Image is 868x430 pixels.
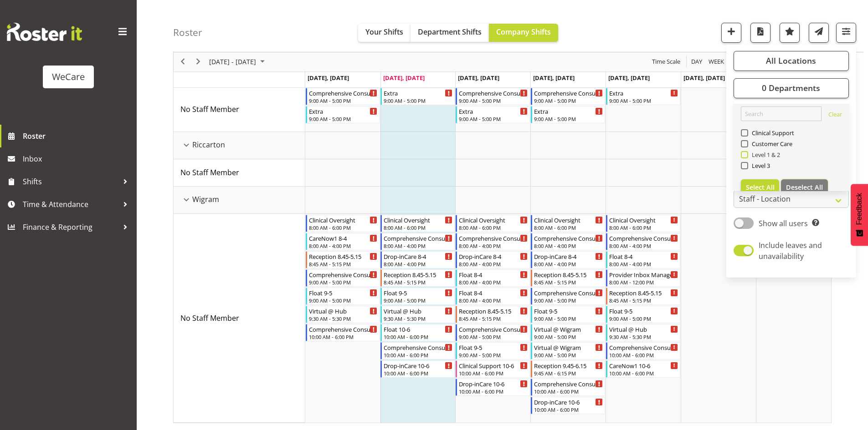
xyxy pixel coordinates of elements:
[306,251,380,268] div: No Staff Member"s event - Reception 8.45-5.15 Begin From Monday, August 18, 2025 at 8:45:00 AM GM...
[496,27,551,37] span: Company Shifts
[459,324,528,334] div: Comprehensive Consult 9-5
[309,242,378,249] div: 8:00 AM - 4:00 PM
[365,27,403,37] span: Your Shifts
[180,104,239,114] span: No Staff Member
[456,233,530,250] div: No Staff Member"s event - Comprehensive Consult 8-4 Begin From Wednesday, August 20, 2025 at 8:00...
[609,252,678,261] div: Float 8-4
[531,269,605,287] div: No Staff Member"s event - Reception 8.45-5.15 Begin From Thursday, August 21, 2025 at 8:45:00 AM ...
[383,74,425,82] span: [DATE], [DATE]
[174,187,305,214] td: Wigram resource
[606,324,680,341] div: No Staff Member"s event - Virtual @ Hub Begin From Friday, August 22, 2025 at 9:30:00 AM GMT+12:0...
[651,56,682,68] button: Time Scale
[708,56,725,68] span: Week
[459,97,528,104] div: 9:00 AM - 5:00 PM
[23,129,132,143] span: Roster
[459,278,528,286] div: 8:00 AM - 4:00 PM
[531,324,605,341] div: No Staff Member"s event - Virtual @ Wigram Begin From Thursday, August 21, 2025 at 9:00:00 AM GMT...
[459,333,528,340] div: 9:00 AM - 5:00 PM
[384,343,452,352] div: Comprehensive Consult 10-6
[459,315,528,322] div: 8:45 AM - 5:15 PM
[384,324,452,334] div: Float 10-6
[606,288,680,305] div: No Staff Member"s event - Reception 8.45-5.15 Begin From Friday, August 22, 2025 at 8:45:00 AM GM...
[606,88,680,105] div: No Staff Member"s event - Extra Begin From Friday, August 22, 2025 at 9:00:00 AM GMT+12:00 Ends A...
[531,88,605,105] div: No Staff Member"s event - Comprehensive Consult Begin From Thursday, August 21, 2025 at 9:00:00 A...
[534,106,603,116] div: Extra
[384,297,452,304] div: 9:00 AM - 5:00 PM
[380,342,455,359] div: No Staff Member"s event - Comprehensive Consult 10-6 Begin From Tuesday, August 19, 2025 at 10:00...
[606,251,680,268] div: No Staff Member"s event - Float 8-4 Begin From Friday, August 22, 2025 at 8:00:00 AM GMT+12:00 En...
[23,175,118,188] span: Shifts
[531,233,605,250] div: No Staff Member"s event - Comprehensive Consult 8-4 Begin From Thursday, August 21, 2025 at 8:00:...
[309,233,378,243] div: CareNow1 8-4
[23,197,118,211] span: Time & Attendance
[459,215,528,224] div: Clinical Oversight
[306,215,380,232] div: No Staff Member"s event - Clinical Oversight Begin From Monday, August 18, 2025 at 8:00:00 AM GMT...
[606,342,680,359] div: No Staff Member"s event - Comprehensive Consult 10-6 Begin From Friday, August 22, 2025 at 10:00:...
[741,106,822,121] input: Search
[456,342,530,359] div: No Staff Member"s event - Float 9-5 Begin From Wednesday, August 20, 2025 at 9:00:00 AM GMT+12:00...
[309,278,378,286] div: 9:00 AM - 5:00 PM
[384,270,452,279] div: Reception 8.45-5.15
[734,78,849,98] button: 0 Departments
[384,333,452,340] div: 10:00 AM - 6:00 PM
[459,343,528,352] div: Float 9-5
[748,140,793,147] span: Customer Care
[489,24,558,42] button: Company Shifts
[534,215,603,224] div: Clinical Oversight
[683,74,725,82] span: [DATE], [DATE]
[180,167,239,178] a: No Staff Member
[531,306,605,323] div: No Staff Member"s event - Float 9-5 Begin From Thursday, August 21, 2025 at 9:00:00 AM GMT+12:00 ...
[609,97,678,104] div: 9:00 AM - 5:00 PM
[809,23,829,43] button: Send a list of all shifts for the selected filtered period to all rostered employees.
[534,97,603,104] div: 9:00 AM - 5:00 PM
[180,313,239,323] span: No Staff Member
[384,242,452,249] div: 8:00 AM - 4:00 PM
[534,397,603,406] div: Drop-inCare 10-6
[306,233,380,250] div: No Staff Member"s event - CareNow1 8-4 Begin From Monday, August 18, 2025 at 8:00:00 AM GMT+12:00...
[309,315,378,322] div: 9:30 AM - 5:30 PM
[459,361,528,370] div: Clinical Support 10-6
[306,88,380,105] div: No Staff Member"s event - Comprehensive Consult Begin From Monday, August 18, 2025 at 9:00:00 AM ...
[384,361,452,370] div: Drop-inCare 10-6
[609,361,678,370] div: CareNow1 10-6
[384,306,452,315] div: Virtual @ Hub
[192,56,205,68] button: Next
[534,361,603,370] div: Reception 9.45-6.15
[531,251,605,268] div: No Staff Member"s event - Drop-inCare 8-4 Begin From Thursday, August 21, 2025 at 8:00:00 AM GMT+...
[459,260,528,268] div: 8:00 AM - 4:00 PM
[306,288,380,305] div: No Staff Member"s event - Float 9-5 Begin From Monday, August 18, 2025 at 9:00:00 AM GMT+12:00 En...
[192,139,225,150] span: Riccarton
[23,220,118,234] span: Finance & Reporting
[309,333,378,340] div: 10:00 AM - 6:00 PM
[458,74,499,82] span: [DATE], [DATE]
[609,260,678,268] div: 8:00 AM - 4:00 PM
[190,52,206,71] div: next period
[384,97,452,104] div: 9:00 AM - 5:00 PM
[177,56,189,68] button: Previous
[309,106,378,116] div: Extra
[534,252,603,261] div: Drop-inCare 8-4
[531,288,605,305] div: No Staff Member"s event - Comprehensive Consult 9-5 Begin From Thursday, August 21, 2025 at 9:00:...
[534,324,603,334] div: Virtual @ Wigram
[456,269,530,287] div: No Staff Member"s event - Float 8-4 Begin From Wednesday, August 20, 2025 at 8:00:00 AM GMT+12:00...
[380,360,455,378] div: No Staff Member"s event - Drop-inCare 10-6 Begin From Tuesday, August 19, 2025 at 10:00:00 AM GMT...
[309,324,378,334] div: Comprehensive Consult 10-6
[459,252,528,261] div: Drop-inCare 8-4
[759,218,808,228] span: Show all users
[309,88,378,97] div: Comprehensive Consult
[609,215,678,224] div: Clinical Oversight
[606,306,680,323] div: No Staff Member"s event - Float 9-5 Begin From Friday, August 22, 2025 at 9:00:00 AM GMT+12:00 En...
[534,288,603,297] div: Comprehensive Consult 9-5
[309,215,378,224] div: Clinical Oversight
[380,288,455,305] div: No Staff Member"s event - Float 9-5 Begin From Tuesday, August 19, 2025 at 9:00:00 AM GMT+12:00 E...
[609,88,678,97] div: Extra
[309,97,378,104] div: 9:00 AM - 5:00 PM
[459,224,528,231] div: 8:00 AM - 6:00 PM
[609,278,678,286] div: 8:00 AM - 12:00 PM
[459,297,528,304] div: 8:00 AM - 4:00 PM
[208,56,269,68] button: August 2025
[384,215,452,224] div: Clinical Oversight
[608,74,650,82] span: [DATE], [DATE]
[606,233,680,250] div: No Staff Member"s event - Comprehensive Consult 8-4 Begin From Friday, August 22, 2025 at 8:00:00...
[609,270,678,279] div: Provider Inbox Management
